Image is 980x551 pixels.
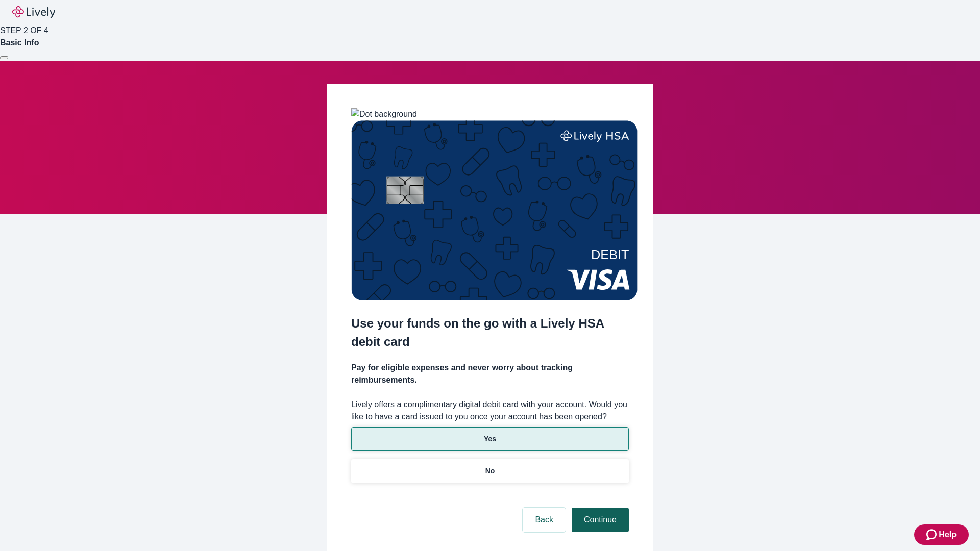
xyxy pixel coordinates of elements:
[351,362,629,386] h4: Pay for eligible expenses and never worry about tracking reimbursements.
[485,466,495,477] p: No
[523,508,566,532] button: Back
[939,529,957,541] span: Help
[926,529,939,541] svg: Zendesk support icon
[351,108,417,120] img: Dot background
[12,6,55,18] img: Lively
[484,434,496,444] p: Yes
[351,398,629,423] label: Lively offers a complimentary digital debit card with your account. Would you like to have a card...
[914,524,969,545] button: Zendesk support iconHelp
[351,427,629,451] button: Yes
[351,459,629,483] button: No
[572,508,629,532] button: Continue
[351,120,638,300] img: Debit card
[351,314,629,351] h2: Use your funds on the go with a Lively HSA debit card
